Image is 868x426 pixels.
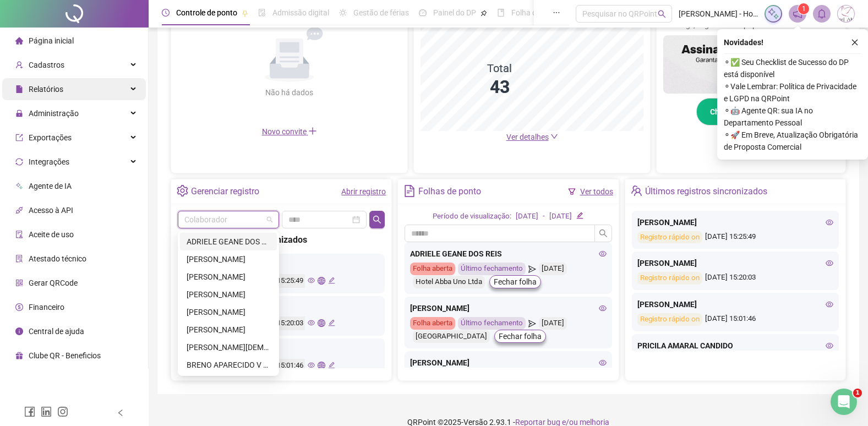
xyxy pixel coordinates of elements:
[831,389,857,415] iframe: Intercom live chat
[318,319,325,326] span: global
[15,352,23,359] span: gift
[419,9,427,17] span: dashboard
[318,277,325,284] span: global
[826,219,833,226] span: eye
[539,263,567,275] div: [DATE]
[29,303,64,312] span: Financeiro
[851,39,859,46] span: close
[413,330,490,343] div: [GEOGRAPHIC_DATA]
[506,133,549,141] span: Ver detalhes
[710,106,780,118] span: Chega de papelada!
[29,327,84,336] span: Central de ajuda
[550,133,558,140] span: down
[183,259,379,271] div: [PERSON_NAME]
[767,8,779,20] img: sparkle-icon.fc2bf0ac1784a2077858766a79e2daf3.svg
[180,286,277,303] div: ANDREIA PATRICIA DE ALMEIDA
[341,187,386,196] a: Abrir registro
[631,185,642,196] span: team
[373,215,381,224] span: search
[262,127,317,136] span: Novo convite
[599,229,608,238] span: search
[339,9,347,17] span: sun
[29,157,69,166] span: Integrações
[458,263,526,275] div: Último fechamento
[29,61,64,69] span: Cadastros
[637,313,702,326] div: Registro rápido on
[679,8,758,20] span: [PERSON_NAME] - Hotel Abba Uno Ltda
[826,342,833,349] span: eye
[187,288,270,301] div: [PERSON_NAME]
[117,409,124,417] span: left
[599,359,607,367] span: eye
[180,233,277,250] div: ADRIELE GEANE DOS REIS
[187,341,270,353] div: [PERSON_NAME][DEMOGRAPHIC_DATA]
[328,319,335,326] span: edit
[15,134,23,141] span: export
[798,3,809,14] sup: 1
[187,236,270,248] div: ADRIELE GEANE DOS REIS
[637,340,833,352] div: PRICILA AMARAL CANDIDO
[817,9,827,19] span: bell
[458,317,526,330] div: Último fechamento
[645,182,767,201] div: Últimos registros sincronizados
[29,133,72,142] span: Exportações
[328,277,335,284] span: edit
[258,9,266,17] span: file-done
[580,187,613,196] a: Ver todos
[180,356,277,374] div: BRENO APARECIDO V PASSOS
[29,230,74,239] span: Aceite de uso
[637,272,833,285] div: [DATE] 15:20:03
[724,105,861,129] span: ⚬ 🤖 Agente QR: sua IA no Departamento Pessoal
[187,306,270,318] div: [PERSON_NAME]
[180,338,277,356] div: ARLENE ROSA DE JESUS
[29,182,72,190] span: Agente de IA
[15,327,23,335] span: info-circle
[187,253,270,265] div: [PERSON_NAME]
[29,85,63,94] span: Relatórios
[308,319,315,326] span: eye
[494,276,537,288] span: Fechar folha
[24,406,35,417] span: facebook
[242,10,248,17] span: pushpin
[696,98,806,125] button: Chega de papelada!
[637,272,702,285] div: Registro rápido on
[182,233,380,247] div: Últimos registros sincronizados
[353,8,409,17] span: Gestão de férias
[481,10,487,17] span: pushpin
[180,303,277,321] div: ANDRESSA RAMOS MORAIS
[489,275,541,288] button: Fechar folha
[433,211,511,222] div: Período de visualização:
[57,406,68,417] span: instagram
[15,110,23,117] span: lock
[826,259,833,267] span: eye
[15,206,23,214] span: api
[826,301,833,308] span: eye
[15,158,23,166] span: sync
[599,304,607,312] span: eye
[177,185,188,196] span: setting
[239,86,340,99] div: Não há dados
[410,357,606,369] div: [PERSON_NAME]
[29,206,73,215] span: Acesso à API
[724,80,861,105] span: ⚬ Vale Lembrar: Política de Privacidade e LGPD na QRPoint
[15,37,23,45] span: home
[511,8,582,17] span: Folha de pagamento
[15,85,23,93] span: file
[853,389,862,397] span: 1
[549,211,572,222] div: [DATE]
[658,10,666,18] span: search
[413,276,485,288] div: Hotel Abba Uno Ltda
[637,298,833,310] div: [PERSON_NAME]
[180,250,277,268] div: ALEXANDRA OLIVEIRA SANTOS
[724,36,763,48] span: Novidades !
[528,317,536,330] span: send
[637,231,833,244] div: [DATE] 15:25:49
[308,277,315,284] span: eye
[433,8,476,17] span: Painel do DP
[29,254,86,263] span: Atestado técnico
[183,344,379,356] div: [PERSON_NAME]
[802,5,806,13] span: 1
[528,263,536,275] span: send
[637,216,833,228] div: [PERSON_NAME]
[663,35,839,94] img: banner%2F02c71560-61a6-44d4-94b9-c8ab97240462.png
